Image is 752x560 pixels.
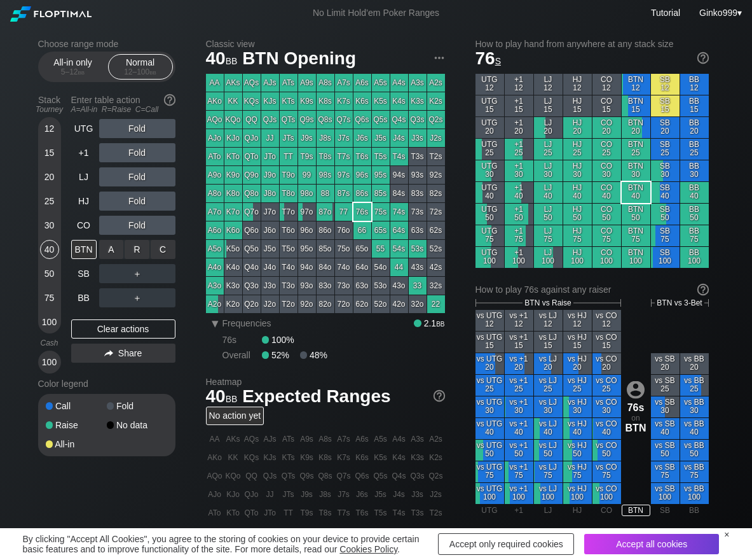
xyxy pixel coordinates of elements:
[46,421,107,430] div: Raise
[149,67,156,76] span: bb
[317,166,334,184] div: 98s
[206,185,224,202] div: A8o
[475,204,504,225] div: UTG 50
[40,167,59,186] div: 20
[261,258,279,276] div: J4o
[224,129,242,147] div: KJo
[335,221,353,239] div: 76o
[353,148,371,165] div: T6s
[622,139,650,160] div: BTN 25
[71,288,97,307] div: BB
[261,185,279,202] div: J8o
[353,92,371,110] div: K6s
[317,240,334,258] div: 85o
[353,240,371,258] div: 65o
[563,117,592,138] div: HJ 20
[409,74,427,92] div: A3s
[427,221,445,239] div: 62s
[372,185,390,202] div: 85s
[151,240,175,259] div: C
[261,166,279,184] div: J9o
[534,225,563,246] div: LJ 75
[651,247,680,268] div: SB 100
[224,166,242,184] div: K9o
[372,74,390,92] div: A5s
[372,221,390,239] div: 65s
[427,74,445,92] div: A2s
[372,240,390,258] div: 55
[317,148,334,165] div: T8s
[335,203,353,221] div: 77
[243,166,261,184] div: Q9o
[206,258,224,276] div: A4o
[534,74,563,95] div: LJ 12
[10,6,92,22] img: Floptimal logo
[427,258,445,276] div: 42s
[534,204,563,225] div: LJ 50
[475,74,504,95] div: UTG 12
[280,277,297,295] div: T3o
[505,117,533,138] div: +1 20
[353,221,371,239] div: 66
[224,240,242,258] div: K5o
[372,166,390,184] div: 95s
[584,534,719,554] div: Accept all cookies
[114,67,167,76] div: 12 – 100
[696,283,710,297] img: help.32db89a4.svg
[163,93,177,107] img: help.32db89a4.svg
[280,111,297,129] div: QTs
[592,95,621,116] div: CO 15
[534,117,563,138] div: LJ 20
[298,221,316,239] div: 96o
[261,221,279,239] div: J6o
[206,166,224,184] div: A9o
[206,221,224,239] div: A6o
[390,166,408,184] div: 94s
[409,258,427,276] div: 43s
[40,353,59,372] div: 100
[243,277,261,295] div: Q3o
[622,74,650,95] div: BTN 12
[390,129,408,147] div: J4s
[280,258,297,276] div: T4o
[335,74,353,92] div: A7s
[99,288,175,307] div: ＋
[627,381,645,398] img: icon-avatar.b40e07d9.svg
[353,203,371,221] div: 76s
[592,117,621,138] div: CO 20
[335,148,353,165] div: T7s
[99,216,175,235] div: Fold
[99,167,175,186] div: Fold
[592,204,621,225] div: CO 50
[432,51,446,65] img: ellipsis.fd386fe8.svg
[46,440,107,449] div: All-in
[71,264,97,283] div: SB
[622,182,650,203] div: BTN 40
[622,117,650,138] div: BTN 20
[427,240,445,258] div: 52s
[335,129,353,147] div: J7s
[243,185,261,202] div: Q8o
[40,143,59,162] div: 15
[280,148,297,165] div: TT
[125,240,149,259] div: R
[71,119,97,138] div: UTG
[206,39,445,49] h2: Classic view
[240,49,358,70] span: BTN Opening
[280,203,297,221] div: T7o
[651,139,680,160] div: SB 25
[475,117,504,138] div: UTG 20
[261,74,279,92] div: AJs
[317,129,334,147] div: J8s
[224,148,242,165] div: KTo
[622,95,650,116] div: BTN 15
[107,421,168,430] div: No data
[390,258,408,276] div: 44
[243,129,261,147] div: QJo
[409,129,427,147] div: J3s
[390,221,408,239] div: 64s
[505,74,533,95] div: +1 12
[390,148,408,165] div: T4s
[243,111,261,129] div: QQ
[261,129,279,147] div: JJ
